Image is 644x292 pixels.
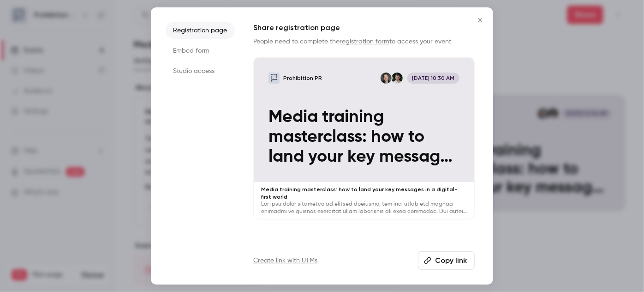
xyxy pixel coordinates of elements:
[407,73,459,84] span: [DATE] 10:30 AM
[166,43,235,59] li: Embed form
[253,57,475,219] a: Media training masterclass: how to land your key messages in a digital-first worldProhibition PRW...
[253,37,475,46] p: People need to complete the to access your event
[166,22,235,39] li: Registration page
[253,22,475,33] h1: Share registration page
[283,74,322,82] p: Prohibition PR
[418,251,475,270] button: Copy link
[471,11,489,30] button: Close
[166,63,235,79] li: Studio access
[392,73,403,84] img: Will Ockenden
[381,73,392,84] img: Chris Norton
[261,186,467,201] p: Media training masterclass: how to land your key messages in a digital-first world
[268,73,280,84] img: Media training masterclass: how to land your key messages in a digital-first world
[340,38,389,45] a: registration form
[253,256,317,265] a: Create link with UTMs
[268,107,459,167] p: Media training masterclass: how to land your key messages in a digital-first world
[261,201,467,215] p: Lor ipsu dolor sitametco ad elitsed doeiusmo, tem inci utlab etd magnaa enimadmi ve quisnos exerc...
